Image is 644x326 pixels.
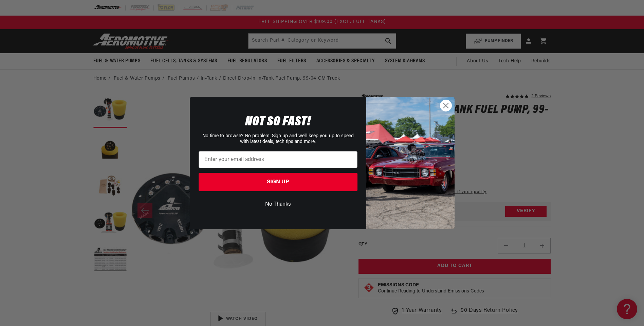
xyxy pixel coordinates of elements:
[202,134,354,144] span: No time to browse? No problem. Sign up and we'll keep you up to speed with latest deals, tech tip...
[245,115,311,129] span: NOT SO FAST!
[366,97,455,229] img: 85cdd541-2605-488b-b08c-a5ee7b438a35.jpeg
[199,173,357,191] button: SIGN UP
[440,100,452,111] button: Close dialog
[199,198,357,211] button: No Thanks
[199,151,357,168] input: Enter your email address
